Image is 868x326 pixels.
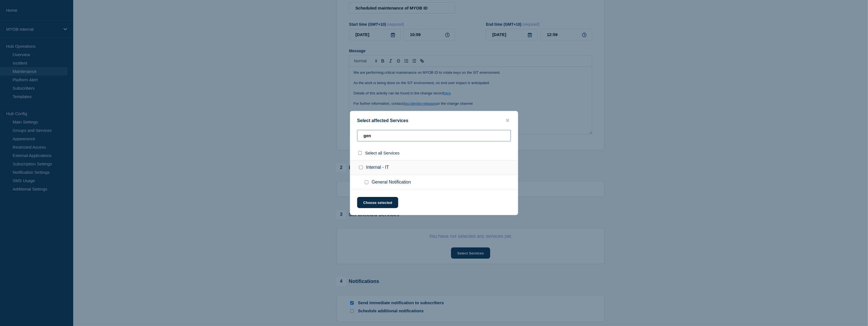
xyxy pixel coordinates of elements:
span: General Notification [372,180,411,185]
input: General Notification checkbox [365,180,368,184]
input: select all checkbox [358,151,362,155]
div: Select affected Services [350,118,518,123]
div: Internal - IT [350,160,518,175]
button: close button [504,118,511,123]
input: Search [357,130,511,141]
button: Choose selected [357,197,398,208]
span: Select all Services [365,151,400,155]
input: Internal - IT checkbox [359,166,363,169]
